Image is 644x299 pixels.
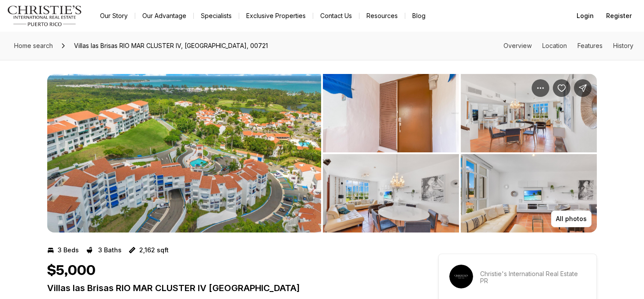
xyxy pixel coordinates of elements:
[93,10,135,22] a: Our Story
[532,79,549,97] button: Property options
[47,74,321,233] button: View image gallery
[571,7,599,25] button: Login
[47,262,96,279] h1: $5,000
[606,12,632,19] span: Register
[405,10,433,22] a: Blog
[323,74,597,233] li: 2 of 11
[7,5,82,26] img: logo
[47,74,597,233] div: Listing Photos
[503,42,633,49] nav: Page section menu
[577,42,603,49] a: Skip to: Features
[461,154,597,233] button: View image gallery
[542,42,567,49] a: Skip to: Location
[503,42,532,49] a: Skip to: Overview
[577,12,594,19] span: Login
[47,74,321,233] li: 1 of 11
[14,42,53,49] span: Home search
[461,74,597,152] button: View image gallery
[194,10,239,22] a: Specialists
[139,247,169,254] p: 2,162 sqft
[47,283,407,293] p: Villas las Brisas RIO MAR CLUSTER IV [GEOGRAPHIC_DATA]
[70,39,271,53] span: Villas las Brisas RIO MAR CLUSTER IV, [GEOGRAPHIC_DATA], 00721
[135,10,193,22] a: Our Advantage
[323,154,459,233] button: View image gallery
[556,215,587,222] p: All photos
[11,39,56,53] a: Home search
[359,10,405,22] a: Resources
[58,247,79,254] p: 3 Beds
[239,10,313,22] a: Exclusive Properties
[553,79,570,97] button: Save Property: Villas las Brisas RIO MAR CLUSTER IV
[323,74,459,152] button: View image gallery
[574,79,592,97] button: Share Property: Villas las Brisas RIO MAR CLUSTER IV
[480,270,586,284] p: Christie's International Real Estate PR
[313,10,359,22] button: Contact Us
[98,247,122,254] p: 3 Baths
[551,210,592,227] button: All photos
[601,7,637,25] button: Register
[613,42,633,49] a: Skip to: History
